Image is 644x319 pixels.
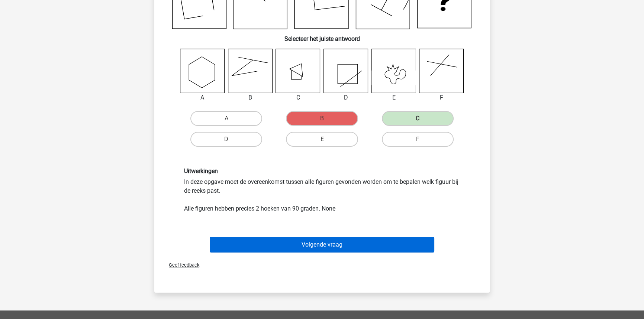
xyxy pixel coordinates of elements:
[190,111,262,126] label: A
[184,167,460,175] h6: Uitwerkingen
[163,262,199,268] span: Geef feedback
[190,132,262,147] label: D
[222,93,278,102] div: B
[210,237,435,253] button: Volgende vraag
[318,93,374,102] div: D
[382,111,454,126] label: C
[286,111,358,126] label: B
[174,93,231,102] div: A
[286,132,358,147] label: E
[382,132,454,147] label: F
[178,167,466,213] div: In deze opgave moet de overeenkomst tussen alle figuren gevonden worden om te bepalen welk figuur...
[413,93,470,102] div: F
[270,93,326,102] div: C
[166,29,478,42] h6: Selecteer het juiste antwoord
[366,93,422,102] div: E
